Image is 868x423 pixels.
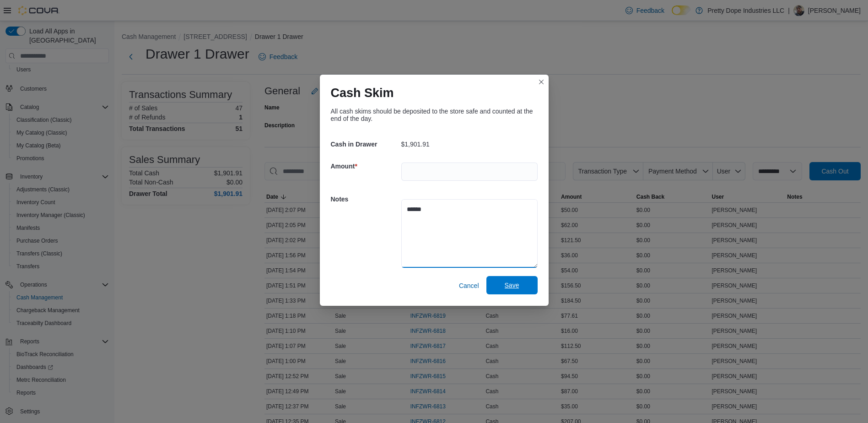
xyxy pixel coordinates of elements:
[459,281,479,290] span: Cancel
[331,135,399,153] h5: Cash in Drawer
[331,86,394,100] h1: Cash Skim
[401,141,430,148] p: $1,901.91
[331,157,399,175] h5: Amount
[536,76,547,87] button: Closes this modal window
[505,281,519,290] span: Save
[331,108,538,122] div: All cash skims should be deposited to the store safe and counted at the end of the day.
[486,276,538,294] button: Save
[331,190,399,208] h5: Notes
[455,277,483,295] button: Cancel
